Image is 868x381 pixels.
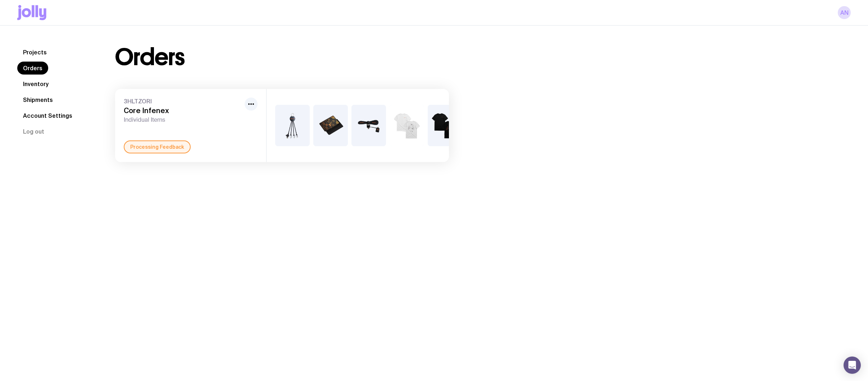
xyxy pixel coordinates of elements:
button: Log out [17,125,50,138]
a: AN [838,6,851,19]
span: 3HLTZORI [124,98,242,105]
a: Orders [17,62,48,75]
div: Open Intercom Messenger [844,357,861,374]
div: Processing Feedback [124,140,191,153]
a: Shipments [17,93,59,106]
span: Individual Items [124,116,242,124]
a: Projects [17,46,53,59]
a: Inventory [17,77,54,90]
h1: Orders [115,46,185,69]
a: Account Settings [17,109,78,122]
h3: Core Infenex [124,106,242,115]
